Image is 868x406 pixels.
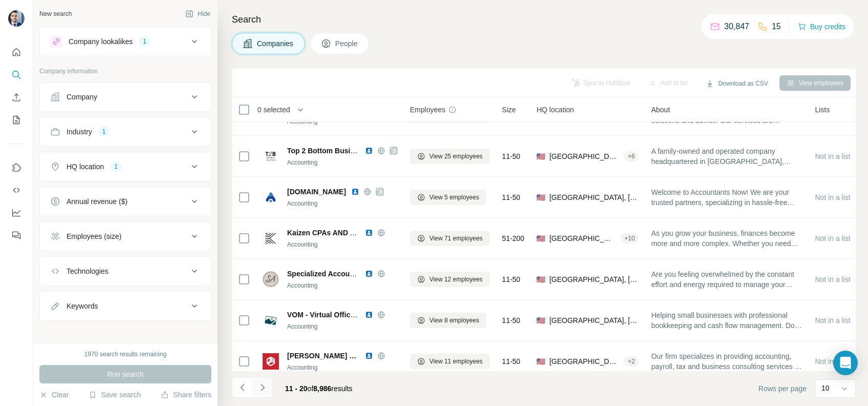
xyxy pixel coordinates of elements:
p: Company information [39,67,211,76]
span: People [335,38,359,49]
button: View 71 employees [410,231,490,246]
div: Industry [67,127,92,137]
button: Feedback [8,226,25,245]
span: 🇺🇸 [536,315,545,326]
button: Clear [39,390,69,400]
div: 1 [110,162,122,171]
span: [GEOGRAPHIC_DATA], [US_STATE] [549,192,639,202]
h4: Search [232,12,856,27]
button: View 5 employees [410,190,486,205]
div: Accounting [287,322,398,331]
span: View 5 employees [429,193,479,202]
button: Hide [178,6,218,22]
div: Accounting [287,281,398,290]
div: + 2 [624,357,639,366]
span: A family-owned and operated company headquartered in [GEOGRAPHIC_DATA], Top2Bottom Business Solut... [651,146,802,167]
span: Not in a list [815,357,850,366]
span: Companies [257,38,294,49]
img: LinkedIn logo [365,270,373,278]
div: 1 [98,127,110,136]
button: Keywords [40,294,211,318]
button: Use Surfe API [8,181,25,199]
button: Navigate to next page [252,377,273,398]
div: 1 [139,37,150,46]
button: Annual revenue ($) [40,189,211,214]
span: Lists [815,105,830,115]
span: 🇺🇸 [536,356,545,367]
span: HQ location [536,105,574,115]
button: Use Surfe on LinkedIn [8,158,25,177]
div: + 6 [624,152,639,161]
button: Company [40,85,211,109]
div: Accounting [287,363,398,372]
span: 8,986 [313,384,331,393]
span: 🇺🇸 [536,274,545,285]
span: Employees [410,105,445,115]
span: Not in a list [815,152,850,160]
span: View 71 employees [429,234,483,243]
button: Search [8,66,25,84]
div: Company [67,92,97,102]
span: View 8 employees [429,316,479,325]
span: Not in a list [815,234,850,242]
button: Employees (size) [40,224,211,249]
img: LinkedIn logo [365,352,373,360]
span: Kaizen CPAs AND Advisors [287,229,380,237]
span: 🇺🇸 [536,233,545,243]
span: [GEOGRAPHIC_DATA], [US_STATE] [549,274,639,285]
span: As you grow your business, finances become more and more complex. Whether you need guidance and g... [651,228,802,249]
span: Rows per page [758,383,807,394]
span: 11-50 [502,274,520,285]
span: 11-50 [502,356,520,367]
span: View 11 employees [429,357,483,366]
span: 11-50 [502,315,520,326]
span: 51-200 [502,233,525,243]
img: Logo of accountantsnow.com [263,189,279,206]
span: About [651,105,670,115]
img: LinkedIn logo [365,147,373,155]
img: Avatar [8,10,25,27]
span: [DOMAIN_NAME] [287,187,346,197]
span: results [285,384,353,393]
span: Our firm specializes in providing accounting, payroll, tax and business consulting services in th... [651,351,802,372]
div: Employees (size) [67,231,121,241]
div: 1970 search results remaining [84,350,167,359]
img: Logo of Specialized Accounting [263,271,279,288]
span: Welcome to Accountants Now! We are your trusted partners, specializing in hassle-free payroll, bo... [651,187,802,208]
span: [PERSON_NAME] PLLC [287,351,360,361]
span: Helping small businesses with professional bookkeeping and cash flow management. Don't play the n... [651,310,802,331]
button: Company lookalikes1 [40,29,211,54]
button: Download as CSV [699,76,775,91]
button: Share filters [161,390,211,400]
span: 11 - 20 [285,384,308,393]
div: Accounting [287,199,398,208]
span: 0 selected [257,105,290,115]
button: Navigate to previous page [232,377,252,398]
button: Dashboard [8,204,25,222]
p: 15 [772,21,781,33]
span: Top 2 Bottom Business Solutions [287,147,401,155]
div: Technologies [67,266,108,276]
span: VOM - Virtual Office Management [287,311,400,319]
span: Specialized Accounting [287,270,367,278]
span: 11-50 [502,192,520,202]
span: Are you feeling overwhelmed by the constant effort and energy required to manage your business fi... [651,269,802,290]
span: View 25 employees [429,152,483,161]
button: Industry1 [40,119,211,144]
span: 🇺🇸 [536,192,545,202]
span: of [308,384,314,393]
p: 30,847 [724,21,749,33]
button: View 12 employees [410,272,490,287]
img: LinkedIn logo [365,311,373,319]
div: Annual revenue ($) [67,196,127,207]
span: [GEOGRAPHIC_DATA], [US_STATE] [549,233,616,243]
button: HQ location1 [40,154,211,179]
div: Accounting [287,240,398,249]
span: [GEOGRAPHIC_DATA], [US_STATE] [549,151,619,161]
button: Quick start [8,43,25,62]
div: HQ location [67,161,104,172]
span: View 12 employees [429,275,483,284]
span: [GEOGRAPHIC_DATA], [US_STATE] [549,315,639,326]
button: My lists [8,111,25,129]
span: Not in a list [815,193,850,201]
